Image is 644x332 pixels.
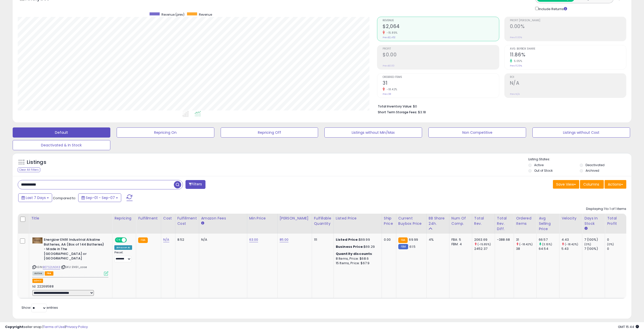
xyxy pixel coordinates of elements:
[584,216,603,226] div: Days In Stock
[383,76,499,79] span: Ordered Items
[314,237,330,242] div: 111
[553,180,579,189] button: Save View
[534,163,544,167] label: Active
[474,237,495,242] div: 2063.69
[474,216,493,226] div: Total Rev.
[378,103,622,109] li: $0
[43,324,65,329] a: Terms of Use
[336,251,372,256] b: Quantity discounts
[516,216,534,226] div: Ordered Items
[336,237,359,242] b: Listed Price:
[32,279,43,283] button: admin
[13,140,110,150] button: Deactivated & In Stock
[378,104,412,108] b: Total Inventory Value:
[607,237,628,242] div: 0
[512,59,522,63] small: 5.05%
[32,284,54,289] span: Id: 22269588
[605,180,626,189] button: Actions
[117,127,214,138] button: Repricing On
[249,237,258,242] a: 63.00
[138,216,159,221] div: Fulfillment
[497,216,512,232] div: Total Rev. Diff.
[5,325,88,329] div: seller snap | |
[528,157,631,162] p: Listing States:
[583,182,599,187] span: Columns
[532,127,630,138] button: Listings without Cost
[185,180,205,189] button: Filters
[336,252,378,256] div: :
[383,36,396,39] small: Prev: $2,452
[607,216,626,226] div: Total Profit
[26,195,46,200] span: Last 7 Days
[280,216,310,221] div: [PERSON_NAME]
[429,216,447,226] div: BB Share 24h.
[32,237,108,275] div: ASIN:
[336,216,380,221] div: Listed Price
[314,216,331,226] div: Fulfillable Quantity
[161,12,184,17] span: Revenue (prev)
[22,305,58,310] span: Show: entries
[428,127,526,138] button: Non Competitive
[61,265,87,269] span: | SKU: EN91_case
[409,244,416,249] span: 61.5
[384,237,392,242] div: 0.00
[378,110,417,114] b: Short Term Storage Fees:
[418,110,426,115] span: $3.18
[201,216,245,221] div: Amazon Fees
[510,64,522,67] small: Prev: 11.29%
[336,261,378,265] div: 15 Items, Price: $67.9
[584,237,605,242] div: 7 (100%)
[510,24,626,30] h2: 0.00%
[18,167,40,172] div: Clear All Filters
[539,216,557,232] div: Avg Selling Price
[409,237,418,242] span: 69.99
[562,247,582,251] div: 5.43
[114,251,132,262] div: Preset:
[584,226,587,231] small: Days In Stock.
[53,196,76,201] span: Compared to:
[32,237,43,244] img: 41Hbj8OZKHL._SL40_.jpg
[584,242,591,246] small: (0%)
[383,52,499,59] h2: $0.00
[336,256,378,261] div: 8 Items, Price: $68.6
[510,52,626,59] h2: 11.86%
[31,216,110,221] div: Title
[398,237,408,243] small: FBA
[32,271,44,276] span: All listings currently available for purchase on Amazon
[580,180,604,189] button: Columns
[385,87,397,91] small: -18.42%
[114,245,132,250] div: Amazon AI
[429,237,445,242] div: 4%
[383,64,394,67] small: Prev: $0.00
[383,19,499,22] span: Revenue
[336,237,378,242] div: $69.99
[607,242,614,246] small: (0%)
[27,159,46,166] h5: Listings
[516,237,536,242] div: 31
[539,237,559,242] div: 66.57
[280,237,289,242] a: 85.00
[398,244,408,249] small: FBM
[138,237,148,243] small: FBA
[114,216,134,221] div: Repricing
[510,19,626,22] span: Profit [PERSON_NAME]
[586,163,605,167] label: Deactivated
[586,207,626,211] div: Displaying 1 to 1 of 1 items
[384,216,394,226] div: Ship Price
[383,93,391,96] small: Prev: 38
[510,48,626,50] span: Avg. Buybox Share
[324,127,422,138] button: Listings without Min/Max
[18,193,52,202] button: Last 7 Days
[201,237,243,242] div: N/A
[115,238,122,242] span: ON
[618,324,639,329] span: 2025-09-15 15:44 GMT
[519,242,533,246] small: (-18.42%)
[5,324,24,329] strong: Copyright
[383,48,499,50] span: Profit
[584,247,605,251] div: 7 (100%)
[44,237,105,262] b: Energizer EN91 Industrial Alkaline Batteries, AA (Box of 144 Batteries) - Made in The [GEOGRAPHIC...
[336,245,378,249] div: $69.29
[607,247,628,251] div: 0
[510,93,520,96] small: Prev: N/A
[562,216,580,221] div: Velocity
